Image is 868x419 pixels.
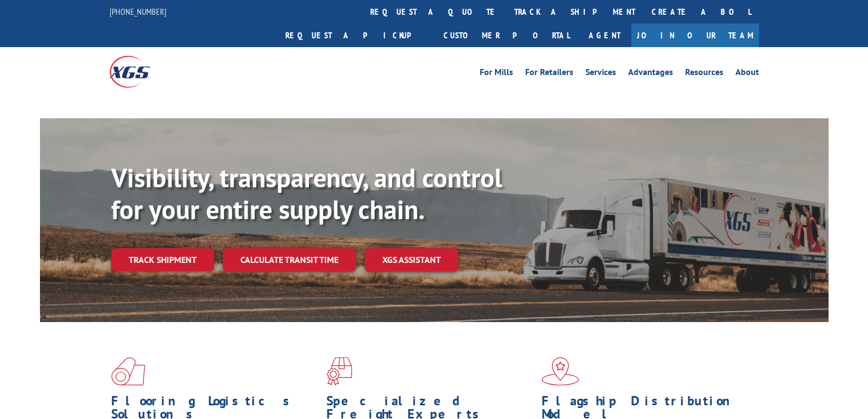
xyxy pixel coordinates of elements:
[542,357,579,386] img: xgs-icon-flagship-distribution-model-red
[110,6,166,17] a: [PHONE_NUMBER]
[277,24,435,47] a: Request a pickup
[111,248,214,271] a: Track shipment
[628,68,673,80] a: Advantages
[480,68,513,80] a: For Mills
[435,24,578,47] a: Customer Portal
[525,68,573,80] a: For Retailers
[735,68,759,80] a: About
[111,160,502,226] b: Visibility, transparency, and control for your entire supply chain.
[365,248,458,272] a: XGS ASSISTANT
[578,24,631,47] a: Agent
[223,248,356,272] a: Calculate transit time
[585,68,616,80] a: Services
[326,357,352,386] img: xgs-icon-focused-on-flooring-red
[685,68,723,80] a: Resources
[111,357,145,386] img: xgs-icon-total-supply-chain-intelligence-red
[631,24,759,47] a: Join Our Team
